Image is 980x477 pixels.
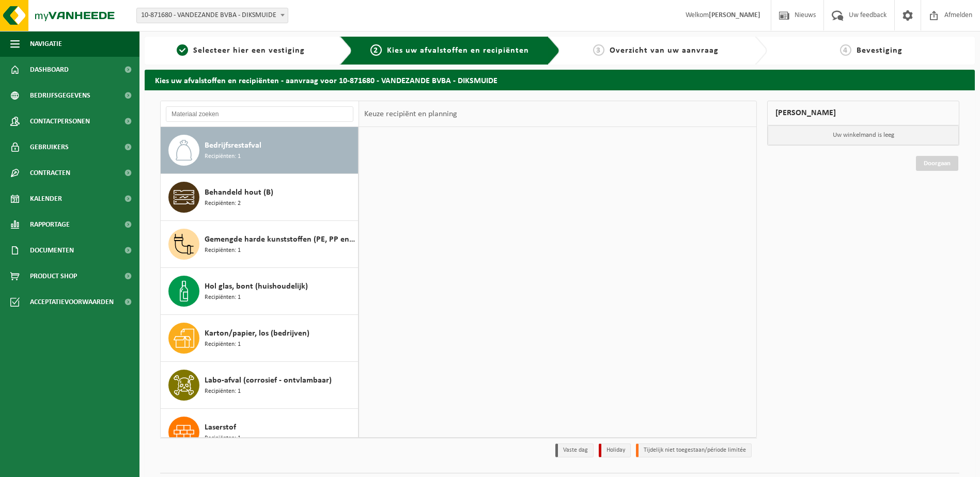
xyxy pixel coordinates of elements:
[161,174,359,221] button: Behandeld hout (B) Recipiënten: 2
[916,156,958,171] a: Doorgaan
[30,160,70,186] span: Contracten
[205,186,273,199] span: Behandeld hout (B)
[177,44,188,56] span: 1
[857,46,903,55] span: Bevestiging
[636,443,752,457] li: Tijdelijk niet toegestaan/période limitée
[30,263,77,289] span: Product Shop
[150,44,332,57] a: 1Selecteer hier een vestiging
[767,101,959,125] div: [PERSON_NAME]
[709,11,760,19] strong: [PERSON_NAME]
[205,421,236,434] span: Laserstof
[30,134,69,160] span: Gebruikers
[30,212,70,237] span: Rapportage
[205,152,241,162] span: Recipiënten: 1
[205,434,241,443] span: Recipiënten: 1
[166,106,353,122] input: Materiaal zoeken
[136,8,288,23] span: 10-871680 - VANDEZANDE BVBA - DIKSMUIDE
[30,83,90,108] span: Bedrijfsgegevens
[370,44,382,56] span: 2
[30,289,114,315] span: Acceptatievoorwaarden
[205,293,241,303] span: Recipiënten: 1
[30,108,90,134] span: Contactpersonen
[30,186,62,212] span: Kalender
[205,374,332,387] span: Labo-afval (corrosief - ontvlambaar)
[593,44,604,56] span: 3
[205,280,308,293] span: Hol glas, bont (huishoudelijk)
[610,46,719,55] span: Overzicht van uw aanvraag
[205,246,241,256] span: Recipiënten: 1
[387,46,529,55] span: Kies uw afvalstoffen en recipiënten
[205,327,309,340] span: Karton/papier, los (bedrijven)
[840,44,851,56] span: 4
[161,409,359,456] button: Laserstof Recipiënten: 1
[599,443,631,457] li: Holiday
[205,233,355,246] span: Gemengde harde kunststoffen (PE, PP en PVC), recycleerbaar (industrieel)
[555,443,594,457] li: Vaste dag
[205,340,241,349] span: Recipiënten: 1
[145,70,975,90] h2: Kies uw afvalstoffen en recipiënten - aanvraag voor 10-871680 - VANDEZANDE BVBA - DIKSMUIDE
[359,101,462,127] div: Keuze recipiënt en planning
[768,125,959,145] p: Uw winkelmand is leeg
[205,387,241,396] span: Recipiënten: 1
[205,139,261,152] span: Bedrijfsrestafval
[161,362,359,409] button: Labo-afval (corrosief - ontvlambaar) Recipiënten: 1
[137,8,288,23] span: 10-871680 - VANDEZANDE BVBA - DIKSMUIDE
[205,199,241,209] span: Recipiënten: 2
[161,127,359,174] button: Bedrijfsrestafval Recipiënten: 1
[30,31,62,57] span: Navigatie
[161,221,359,268] button: Gemengde harde kunststoffen (PE, PP en PVC), recycleerbaar (industrieel) Recipiënten: 1
[30,57,69,83] span: Dashboard
[161,268,359,315] button: Hol glas, bont (huishoudelijk) Recipiënten: 1
[161,315,359,362] button: Karton/papier, los (bedrijven) Recipiënten: 1
[193,46,305,55] span: Selecteer hier een vestiging
[30,237,74,263] span: Documenten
